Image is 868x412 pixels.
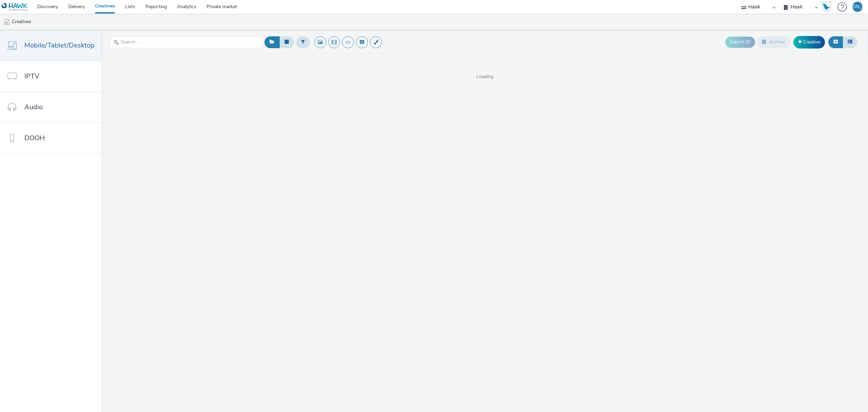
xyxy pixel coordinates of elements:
[821,1,831,12] img: Hawk Academy
[2,3,28,11] img: undefined Logo
[24,102,43,112] span: Audio
[24,133,45,143] span: DOOH
[24,71,39,81] span: IPTV
[843,36,857,48] button: Table
[828,36,843,48] button: Grid
[793,36,825,48] a: Creative
[3,19,10,25] img: mobile
[101,73,868,80] span: Loading
[821,1,834,12] a: Hawk Academy
[757,36,790,48] button: Archive
[24,40,95,50] span: Mobile/Tablet/Desktop
[725,37,755,48] button: Export ID
[110,36,263,48] input: Search...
